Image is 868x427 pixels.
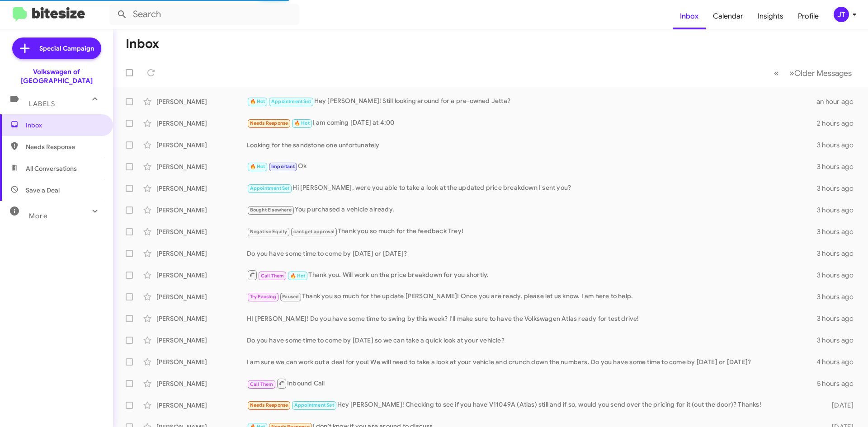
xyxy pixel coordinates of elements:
div: [DATE] [817,401,861,410]
div: [PERSON_NAME] [156,401,247,410]
div: 2 hours ago [817,119,861,128]
div: Hi [PERSON_NAME], were you able to take a look at the updated price breakdown I sent you? [247,183,817,193]
div: [PERSON_NAME] [156,292,247,301]
span: Needs Response [26,142,103,151]
nav: Page navigation example [769,64,857,82]
span: Labels [29,100,55,108]
div: Hey [PERSON_NAME]! Still looking around for a pre-owned Jetta? [247,96,816,107]
div: Thank you so much for the update [PERSON_NAME]! Once you are ready, please let us know. I am here... [247,291,817,302]
div: [PERSON_NAME] [156,206,247,215]
a: Profile [791,3,826,29]
h1: Inbox [126,37,159,51]
button: Next [784,64,857,82]
span: Appointment Set [250,185,290,191]
div: 3 hours ago [817,184,861,193]
div: Ok [247,161,817,172]
span: 🔥 Hot [290,273,306,279]
span: Special Campaign [39,44,94,53]
div: Thank you. Will work on the price breakdown for you shortly. [247,269,817,281]
div: [PERSON_NAME] [156,162,247,171]
span: Negative Equity [250,229,288,235]
span: All Conversations [26,164,77,173]
a: Calendar [706,3,750,29]
div: [PERSON_NAME] [156,314,247,323]
span: Try Pausing [250,294,276,300]
div: [PERSON_NAME] [156,227,247,236]
span: « [774,67,779,79]
div: 5 hours ago [817,379,861,388]
div: You purchased a vehicle already. [247,205,817,215]
div: 3 hours ago [817,336,861,345]
div: 3 hours ago [817,292,861,301]
a: Inbox [673,3,706,29]
a: Insights [750,3,791,29]
div: JT [834,7,849,22]
span: cant get approval [293,229,335,235]
span: Save a Deal [26,186,60,195]
span: Appointment Set [294,402,334,408]
div: 3 hours ago [817,271,861,280]
div: I am sure we can work out a deal for you! We will need to take a look at your vehicle and crunch ... [247,357,816,366]
div: [PERSON_NAME] [156,97,247,106]
div: 3 hours ago [817,141,861,150]
span: Call Them [261,273,284,279]
div: 4 hours ago [816,357,861,366]
span: 🔥 Hot [250,164,265,169]
div: Inbound Call [247,378,817,389]
div: [PERSON_NAME] [156,119,247,128]
div: 3 hours ago [817,162,861,171]
div: HI [PERSON_NAME]! Do you have some time to swing by this week? I'll make sure to have the Volkswa... [247,314,817,323]
span: Call Them [250,381,274,387]
span: More [29,212,47,220]
div: [PERSON_NAME] [156,141,247,150]
span: 🔥 Hot [250,99,265,104]
div: [PERSON_NAME] [156,357,247,366]
div: [PERSON_NAME] [156,271,247,280]
span: » [789,67,794,79]
button: Previous [769,64,784,82]
div: an hour ago [816,97,861,106]
div: 3 hours ago [817,206,861,215]
span: Inbox [26,121,103,130]
div: 3 hours ago [817,314,861,323]
div: [PERSON_NAME] [156,379,247,388]
span: Bought Elsewhere [250,207,292,213]
span: Needs Response [250,120,288,126]
div: Looking for the sandstone one unfortunately [247,141,817,150]
div: 3 hours ago [817,227,861,236]
span: Needs Response [250,402,288,408]
div: [PERSON_NAME] [156,336,247,345]
div: 3 hours ago [817,249,861,258]
a: Special Campaign [12,38,101,59]
div: I am coming [DATE] at 4:00 [247,118,817,128]
button: JT [826,7,858,22]
input: Search [109,4,299,25]
div: [PERSON_NAME] [156,249,247,258]
div: [PERSON_NAME] [156,184,247,193]
span: Appointment Set [271,99,311,104]
span: 🔥 Hot [294,120,310,126]
div: Do you have some time to come by [DATE] or [DATE]? [247,249,817,258]
div: Do you have some time to come by [DATE] so we can take a quick look at your vehicle? [247,336,817,345]
span: Older Messages [794,68,852,78]
span: Paused [282,294,299,300]
div: Thank you so much for the feedback Trey! [247,226,817,237]
div: Hey [PERSON_NAME]! Checking to see if you have V11049A (Atlas) still and if so, would you send ov... [247,400,817,410]
span: Important [271,164,295,169]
